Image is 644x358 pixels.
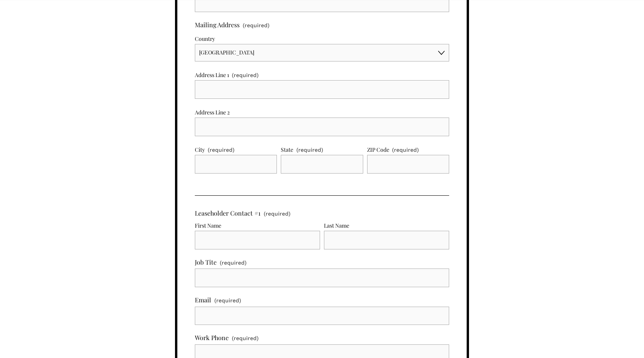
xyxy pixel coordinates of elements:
div: City [195,146,277,155]
div: State [281,146,363,155]
div: Address Line 2 [195,108,449,118]
span: (required) [220,258,247,267]
input: Address Line 2 [195,118,449,136]
div: First Name [195,221,320,231]
div: Last Name [324,221,449,231]
div: ZIP Code [367,146,449,155]
input: Address Line 1 [195,80,449,99]
span: (required) [243,23,269,28]
input: City [195,155,277,174]
span: (required) [296,147,323,153]
span: Leaseholder Contact #1 [195,208,261,218]
select: Country [195,44,449,61]
span: (required) [214,296,241,305]
span: Mailing Address [195,20,240,30]
span: (required) [232,72,259,78]
input: ZIP Code [367,155,449,174]
span: Work Phone [195,333,229,343]
span: (required) [392,147,419,153]
div: Address Line 1 [195,71,449,80]
span: Job Tite [195,257,217,267]
span: Email [195,295,211,305]
input: State [281,155,363,174]
span: (required) [264,211,290,216]
div: Country [195,33,449,44]
span: (required) [232,335,259,341]
span: (required) [208,147,234,153]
